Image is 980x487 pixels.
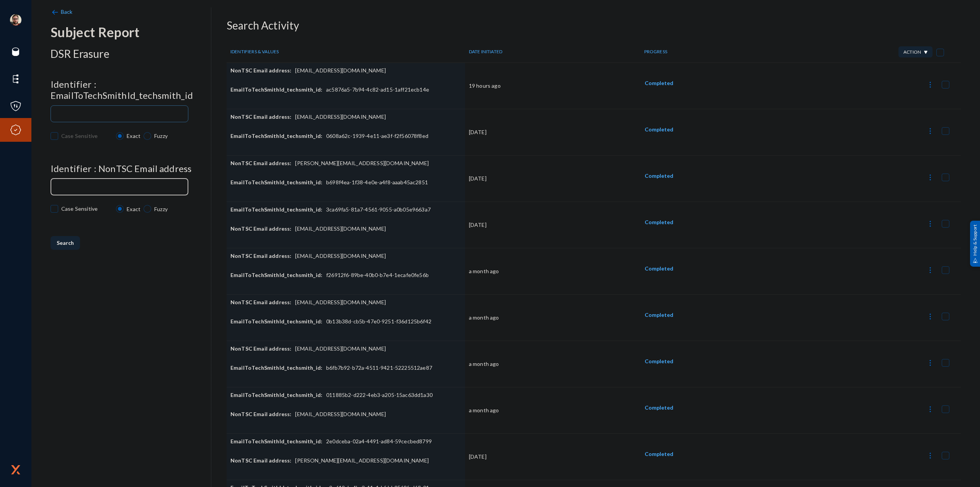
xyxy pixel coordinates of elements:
[230,457,461,476] div: [PERSON_NAME][EMAIL_ADDRESS][DOMAIN_NAME]
[230,179,461,198] div: b698f4ea-1f38-4e0e-a4f8-aaab45ac2851
[10,73,21,85] img: icon-elements.svg
[230,160,291,166] span: NonTSC Email address:
[230,225,291,232] span: NonTSC Email address:
[465,248,635,295] td: a month ago
[639,215,679,229] button: Completed
[61,130,98,142] span: Case Sensitive
[926,313,934,320] img: icon-more.svg
[230,67,291,74] span: NonTSC Email address:
[230,364,461,383] div: b6fb7b92-b72a-4511-9421-52225512ae87
[639,169,679,183] button: Completed
[230,206,461,225] div: 3ca69fa5-81a7-4561-9055-a0b05e9663a7
[230,410,461,430] div: [EMAIL_ADDRESS][DOMAIN_NAME]
[230,411,291,417] span: NonTSC Email address:
[230,253,291,259] span: NonTSC Email address:
[51,8,75,15] a: Back
[230,318,461,337] div: 0b13b38d-cb5b-47e0-9251-f36d125b6f42
[645,312,673,318] span: Completed
[230,113,291,120] span: NonTSC Email address:
[645,451,673,457] span: Completed
[151,132,168,140] span: Fuzzy
[230,86,461,105] div: ac5876a5-7b94-4c82-ad15-1aff21ecb14e
[645,404,673,411] span: Completed
[230,67,461,86] div: [EMAIL_ADDRESS][DOMAIN_NAME]
[926,174,934,181] img: icon-more.svg
[230,345,461,364] div: [EMAIL_ADDRESS][DOMAIN_NAME]
[465,387,635,434] td: a month ago
[926,359,934,367] img: icon-more.svg
[465,434,635,480] td: [DATE]
[230,113,461,132] div: [EMAIL_ADDRESS][DOMAIN_NAME]
[230,206,322,213] span: EmailToTechSmithId_techsmith_id:
[645,126,673,133] span: Completed
[230,438,461,457] div: 2e0dceba-02a4-4491-ad84-59cecbed8799
[124,132,140,140] span: Exact
[227,41,465,63] th: IDENTIFIERS & VALUES
[465,63,635,109] td: 19 hours ago
[151,205,168,213] span: Fuzzy
[639,401,679,415] button: Completed
[230,86,322,93] span: EmailToTechSmithId_techsmith_id:
[10,100,21,112] img: icon-policies.svg
[926,452,934,459] img: icon-more.svg
[230,252,461,271] div: [EMAIL_ADDRESS][DOMAIN_NAME]
[639,262,679,275] button: Completed
[227,19,961,32] h3: Search Activity
[230,133,322,139] span: EmailToTechSmithId_techsmith_id:
[124,205,140,213] span: Exact
[230,272,322,278] span: EmailToTechSmithId_techsmith_id:
[230,179,322,185] span: EmailToTechSmithId_techsmith_id:
[230,345,291,352] span: NonTSC Email address:
[465,41,635,63] th: DATE INITIATED
[230,159,461,179] div: [PERSON_NAME][EMAIL_ADDRESS][DOMAIN_NAME]
[635,41,778,63] th: PROGRESS
[465,156,635,202] td: [DATE]
[230,318,322,325] span: EmailToTechSmithId_techsmith_id:
[465,109,635,156] td: [DATE]
[639,76,679,90] button: Completed
[51,236,80,250] button: Search
[973,258,978,263] img: help_support.svg
[639,308,679,322] button: Completed
[230,298,461,318] div: [EMAIL_ADDRESS][DOMAIN_NAME]
[639,354,679,368] button: Completed
[51,8,59,16] img: back-arrow.svg
[10,46,21,57] img: icon-sources.svg
[57,239,74,246] span: Search
[230,225,461,244] div: [EMAIL_ADDRESS][DOMAIN_NAME]
[645,172,673,179] span: Completed
[230,132,461,151] div: 0608a62c-1939-4e11-ae3f-f2f56078f8ed
[51,163,211,174] h4: Identifier : NonTSC Email address
[230,392,322,398] span: EmailToTechSmithId_techsmith_id:
[61,8,73,15] span: Back
[639,447,679,461] button: Completed
[465,295,635,341] td: a month ago
[51,24,211,40] div: Subject Report
[51,79,211,101] h4: Identifier : EmailToTechSmithId_techsmith_id
[926,405,934,413] img: icon-more.svg
[970,220,980,266] div: Help & Support
[465,202,635,248] td: [DATE]
[61,203,98,215] span: Case Sensitive
[10,14,21,26] img: 4ef91cf57f1b271062fbd3b442c6b465
[645,265,673,272] span: Completed
[10,124,21,136] img: icon-compliance.svg
[51,48,211,61] h3: DSR Erasure
[639,123,679,136] button: Completed
[926,81,934,89] img: icon-more.svg
[465,341,635,387] td: a month ago
[926,266,934,274] img: icon-more.svg
[230,364,322,371] span: EmailToTechSmithId_techsmith_id:
[230,438,322,444] span: EmailToTechSmithId_techsmith_id:
[230,391,461,410] div: 011885b2-d222-4eb3-a205-15ac63dd1a30
[645,80,673,86] span: Completed
[926,220,934,228] img: icon-more.svg
[926,127,934,135] img: icon-more.svg
[230,271,461,290] div: f26912f6-89be-40b0-b7e4-1ecafe0fe56b
[230,457,291,464] span: NonTSC Email address:
[645,358,673,364] span: Completed
[230,299,291,305] span: NonTSC Email address:
[645,219,673,225] span: Completed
